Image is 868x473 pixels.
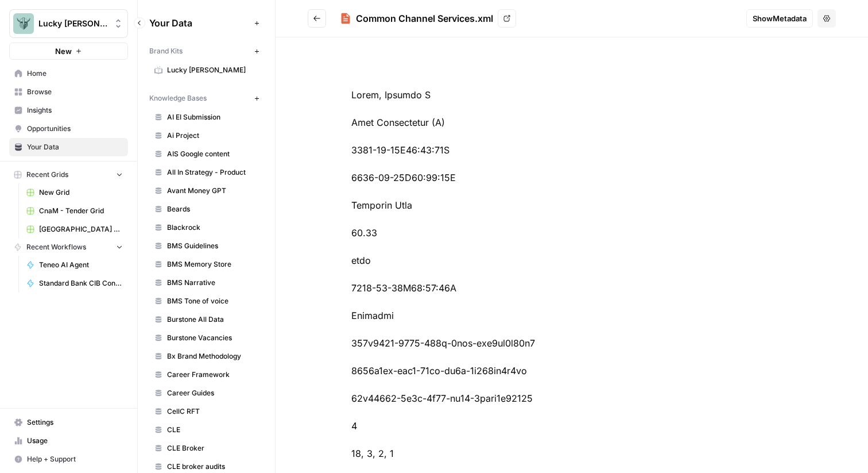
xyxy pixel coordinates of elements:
[39,187,123,198] span: New Grid
[167,351,258,362] span: Bx Brand Methodology
[9,120,128,138] a: Opportunities
[9,43,128,60] button: New
[167,130,258,141] span: Ai Project
[167,462,258,472] span: CLE broker audits
[149,237,263,255] a: BMS Guidelines
[149,163,263,182] a: All In Strategy - Product
[9,138,128,156] a: Your Data
[21,220,128,239] a: [GEOGRAPHIC_DATA] Tender - Stories
[27,454,123,464] span: Help + Support
[26,242,86,252] span: Recent Workflows
[21,256,128,274] a: Teneo AI Agent
[27,142,123,152] span: Your Data
[167,314,258,325] span: Burstone All Data
[149,218,263,237] a: Blackrock
[39,278,123,289] span: Standard Bank CIB Connected Experiences
[167,333,258,343] span: Burstone Vacancies
[27,68,123,79] span: Home
[9,166,128,183] button: Recent Grids
[167,241,258,251] span: BMS Guidelines
[149,329,263,347] a: Burstone Vacancies
[27,87,123,97] span: Browse
[149,366,263,384] a: Career Framework
[149,61,263,79] a: Lucky [PERSON_NAME]
[149,200,263,218] a: Beards
[149,182,263,200] a: Avant Money GPT
[167,259,258,270] span: BMS Memory Store
[167,186,258,196] span: Avant Money GPT
[149,255,263,274] a: BMS Memory Store
[27,124,123,134] span: Opportunities
[167,112,258,122] span: AI EI Submission
[167,65,258,75] span: Lucky [PERSON_NAME]
[26,170,68,180] span: Recent Grids
[27,417,123,428] span: Settings
[9,64,128,83] a: Home
[39,260,123,270] span: Teneo AI Agent
[149,108,263,126] a: AI EI Submission
[167,388,258,398] span: Career Guides
[39,206,123,216] span: CnaM - Tender Grid
[167,443,258,453] span: CLE Broker
[746,9,813,28] button: ShowMetadata
[149,310,263,329] a: Burstone All Data
[9,239,128,256] button: Recent Workflows
[149,93,207,103] span: Knowledge Bases
[167,370,258,380] span: Career Framework
[149,46,183,56] span: Brand Kits
[149,402,263,421] a: CellC RFT
[167,406,258,417] span: CellC RFT
[21,202,128,220] a: CnaM - Tender Grid
[38,18,108,29] span: Lucky [PERSON_NAME]
[308,9,326,28] button: Go back
[167,149,258,159] span: AIS Google content
[9,9,128,38] button: Workspace: Lucky Beard
[149,439,263,457] a: CLE Broker
[149,384,263,402] a: Career Guides
[167,425,258,435] span: CLE
[167,204,258,214] span: Beards
[13,13,34,34] img: Lucky Beard Logo
[356,11,493,25] div: Common Channel Services.xml
[753,13,807,24] span: Show Metadata
[27,105,123,116] span: Insights
[27,436,123,446] span: Usage
[149,292,263,310] a: BMS Tone of voice
[9,413,128,432] a: Settings
[167,167,258,178] span: All In Strategy - Product
[167,222,258,233] span: Blackrock
[9,450,128,468] button: Help + Support
[149,347,263,366] a: Bx Brand Methodology
[9,83,128,101] a: Browse
[167,296,258,306] span: BMS Tone of voice
[39,224,123,234] span: [GEOGRAPHIC_DATA] Tender - Stories
[149,126,263,145] a: Ai Project
[21,274,128,293] a: Standard Bank CIB Connected Experiences
[149,145,263,163] a: AIS Google content
[149,421,263,439] a: CLE
[149,16,250,30] span: Your Data
[21,183,128,202] a: New Grid
[55,45,72,57] span: New
[149,274,263,292] a: BMS Narrative
[9,432,128,450] a: Usage
[9,101,128,120] a: Insights
[167,278,258,288] span: BMS Narrative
